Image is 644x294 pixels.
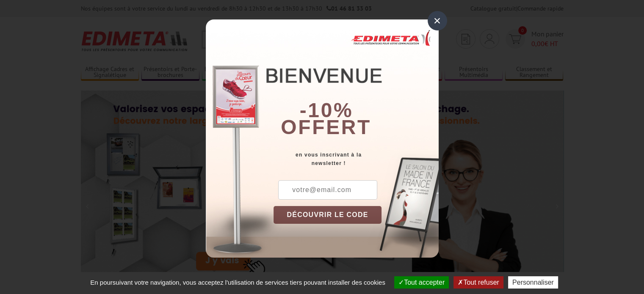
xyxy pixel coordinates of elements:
[428,11,447,30] div: ×
[274,206,382,224] button: DÉCOUVRIR LE CODE
[300,99,353,121] b: -10%
[278,180,377,200] input: votre@email.com
[274,151,439,168] div: en vous inscrivant à la newsletter !
[86,279,390,286] span: En poursuivant votre navigation, vous acceptez l'utilisation de services tiers pouvant installer ...
[453,276,503,289] button: Tout refuser
[394,276,449,289] button: Tout accepter
[508,276,558,289] button: Personnaliser (fenêtre modale)
[281,116,371,138] font: offert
